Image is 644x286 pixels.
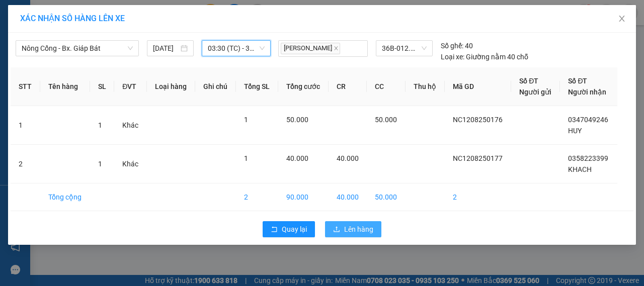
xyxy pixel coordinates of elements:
span: 1 [98,121,102,129]
span: NC1208250176 [453,116,503,124]
td: 2 [445,183,511,211]
th: CR [329,67,367,106]
span: Loại xe: [441,51,464,62]
span: 50.000 [375,116,397,124]
button: uploadLên hàng [325,221,381,237]
th: Tổng cước [278,67,329,106]
td: Khác [114,106,147,145]
span: 1 [98,160,102,168]
th: ĐVT [114,67,147,106]
div: Giường nằm 40 chỗ [441,51,528,62]
td: Tổng cộng [40,183,90,211]
span: 40.000 [337,154,359,162]
span: rollback [271,226,278,234]
span: close [618,15,626,23]
span: Người gửi [519,88,551,96]
th: Mã GD [445,67,511,106]
span: Số ghế: [441,40,463,51]
span: Nông Cống - Bx. Giáp Bát [22,41,133,56]
span: upload [333,226,340,234]
th: Thu hộ [406,67,445,106]
td: 1 [11,106,40,145]
span: 50.000 [286,116,308,124]
span: close [334,46,339,51]
span: 1 [244,116,248,124]
th: Tên hàng [40,67,90,106]
span: 40.000 [286,154,308,162]
input: 13/08/2025 [153,43,179,54]
span: Lên hàng [344,224,373,235]
button: rollbackQuay lại [263,221,315,237]
span: Số ĐT [519,77,538,85]
span: KHACH [568,165,592,173]
span: Người nhận [568,88,606,96]
th: SL [90,67,115,106]
span: 0347049246 [568,116,608,124]
div: 40 [441,40,473,51]
span: [PERSON_NAME] [281,43,340,54]
span: XÁC NHẬN SỐ HÀNG LÊN XE [20,14,125,23]
span: Số ĐT [568,77,587,85]
th: STT [11,67,40,106]
th: Loại hàng [147,67,195,106]
td: 90.000 [278,183,329,211]
span: HUY [568,127,582,135]
td: Khác [114,145,147,183]
span: 03:30 (TC) - 36B-012.87 [208,41,264,56]
th: Tổng SL [236,67,278,106]
td: 2 [11,145,40,183]
button: Close [608,5,636,33]
th: CC [367,67,406,106]
span: Quay lại [282,224,307,235]
td: 2 [236,183,278,211]
span: 1 [244,154,248,162]
td: 50.000 [367,183,406,211]
td: 40.000 [329,183,367,211]
span: 36B-012.87 [382,41,427,56]
span: NC1208250177 [453,154,503,162]
span: 0358223399 [568,154,608,162]
th: Ghi chú [195,67,236,106]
